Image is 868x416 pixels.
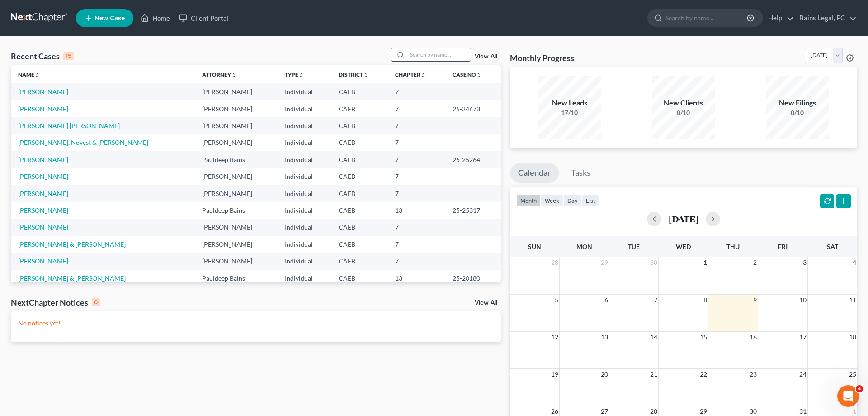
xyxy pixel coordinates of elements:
td: CAEB [331,151,388,168]
span: 30 [649,257,658,268]
td: CAEB [331,117,388,134]
h2: [DATE] [669,214,698,224]
td: 7 [388,134,445,151]
span: 1 [703,257,708,268]
a: Client Portal [175,10,233,26]
i: unfold_more [420,72,426,78]
a: [PERSON_NAME] [18,190,68,197]
i: unfold_more [34,72,40,78]
td: Individual [278,151,332,168]
a: [PERSON_NAME] [18,88,68,96]
td: 13 [388,202,445,219]
td: [PERSON_NAME] [195,117,277,134]
input: Search by name... [665,10,748,26]
td: Individual [278,185,332,202]
td: [PERSON_NAME] [195,134,277,151]
span: Fri [778,243,788,250]
a: Attorneyunfold_more [202,71,236,78]
span: 3 [802,257,807,268]
input: Search by name... [407,48,471,61]
td: 25-25317 [445,202,500,219]
button: list [582,194,599,206]
i: unfold_more [298,72,304,78]
td: [PERSON_NAME] [195,236,277,253]
a: [PERSON_NAME] & [PERSON_NAME] [18,240,126,248]
td: CAEB [331,185,388,202]
span: 18 [848,332,857,343]
span: Wed [676,243,691,250]
td: CAEB [331,219,388,236]
span: 22 [699,369,708,380]
span: Mon [576,243,592,250]
div: New Filings [766,98,829,108]
span: 4 [856,385,863,392]
span: 14 [649,332,658,343]
a: [PERSON_NAME] [18,105,68,113]
span: 6 [604,295,609,306]
td: 7 [388,253,445,270]
td: 7 [388,219,445,236]
div: New Clients [652,98,715,108]
td: Individual [278,202,332,219]
td: Individual [278,168,332,185]
span: 8 [703,295,708,306]
button: month [516,194,541,206]
div: 15 [63,52,74,60]
button: week [541,194,563,206]
h3: Monthly Progress [510,53,574,63]
td: 7 [388,236,445,253]
a: Nameunfold_more [18,71,40,78]
td: Pauldeep Bains [195,270,277,287]
a: [PERSON_NAME] [18,156,68,163]
span: 24 [798,369,807,380]
td: 7 [388,117,445,134]
td: Individual [278,236,332,253]
iframe: Intercom live chat [837,385,859,407]
a: Help [764,10,794,26]
i: unfold_more [231,72,236,78]
span: 7 [653,295,658,306]
td: [PERSON_NAME] [195,219,277,236]
td: Pauldeep Bains [195,202,277,219]
span: Sun [528,243,541,250]
a: [PERSON_NAME] & [PERSON_NAME] [18,274,126,282]
td: 25-24673 [445,100,500,117]
span: 15 [699,332,708,343]
span: New Case [94,15,125,22]
td: 7 [388,83,445,100]
a: View All [475,300,497,306]
td: Individual [278,100,332,117]
td: [PERSON_NAME] [195,185,277,202]
a: Calendar [510,163,559,183]
span: 28 [550,257,559,268]
span: 29 [600,257,609,268]
span: 13 [600,332,609,343]
div: NextChapter Notices [11,297,100,308]
span: 11 [848,295,857,306]
td: Individual [278,219,332,236]
div: Recent Cases [11,51,74,62]
td: Individual [278,270,332,287]
td: CAEB [331,168,388,185]
td: 13 [388,270,445,287]
div: 0/10 [652,108,715,117]
td: CAEB [331,100,388,117]
td: CAEB [331,270,388,287]
td: 7 [388,168,445,185]
span: 20 [600,369,609,380]
a: Districtunfold_more [339,71,368,78]
td: CAEB [331,236,388,253]
div: New Leads [538,98,601,108]
a: Bains Legal, PC [795,10,857,26]
div: 0 [92,298,100,306]
td: Pauldeep Bains [195,151,277,168]
span: 4 [852,257,857,268]
span: Thu [726,243,740,250]
td: [PERSON_NAME] [195,253,277,270]
a: [PERSON_NAME] [PERSON_NAME] [18,122,120,129]
span: 17 [798,332,807,343]
a: Typeunfold_more [285,71,304,78]
td: [PERSON_NAME] [195,168,277,185]
i: unfold_more [363,72,368,78]
td: CAEB [331,134,388,151]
